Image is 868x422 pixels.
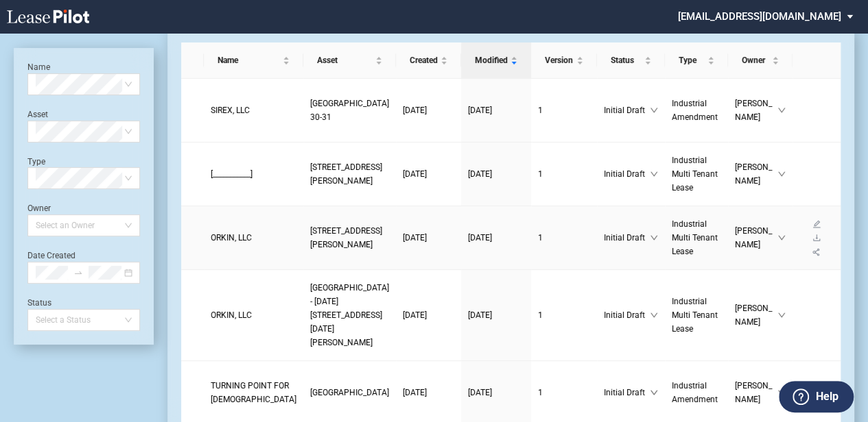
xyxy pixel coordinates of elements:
[611,53,642,67] span: Status
[604,167,650,181] span: Initial Draft
[672,99,718,122] span: Industrial Amendment
[475,53,508,67] span: Modified
[777,388,786,397] span: down
[211,379,296,406] a: TURNING POINT FOR [DEMOGRAPHIC_DATA]
[27,110,48,119] label: Asset
[679,53,705,67] span: Type
[403,310,427,320] span: [DATE]
[735,160,778,188] span: [PERSON_NAME]
[310,162,382,186] span: 100 Anderson Avenue
[403,386,454,399] a: [DATE]
[735,301,778,329] span: [PERSON_NAME]
[468,310,492,320] span: [DATE]
[538,105,543,115] span: 1
[410,53,438,67] span: Created
[538,167,590,181] a: 1
[403,167,454,181] a: [DATE]
[403,233,427,243] span: [DATE]
[672,217,721,258] a: Industrial Multi Tenant Lease
[672,153,721,195] a: Industrial Multi Tenant Lease
[468,103,524,117] a: [DATE]
[777,311,786,319] span: down
[777,106,786,114] span: down
[303,42,396,79] th: Asset
[538,310,543,320] span: 1
[538,308,590,322] a: 1
[310,283,389,347] span: San Leandro Industrial Park - 1645-1655 Alvarado Street
[468,169,492,179] span: [DATE]
[403,169,427,179] span: [DATE]
[735,379,778,406] span: [PERSON_NAME]
[403,388,427,397] span: [DATE]
[777,234,786,242] span: down
[650,170,658,178] span: down
[650,311,658,319] span: down
[672,97,721,124] a: Industrial Amendment
[468,105,492,115] span: [DATE]
[310,388,389,397] span: Dupont Industrial Center
[211,169,253,179] span: [___________]
[604,231,650,245] span: Initial Draft
[468,386,524,399] a: [DATE]
[604,308,650,322] span: Initial Draft
[672,381,718,404] span: Industrial Amendment
[650,388,658,397] span: down
[211,231,296,245] a: ORKIN, LLC
[310,386,389,399] a: [GEOGRAPHIC_DATA]
[403,105,427,115] span: [DATE]
[461,42,531,79] th: Modified
[545,53,574,67] span: Version
[672,297,718,334] span: Industrial Multi Tenant Lease
[672,379,721,406] a: Industrial Amendment
[665,42,728,79] th: Type
[468,233,492,243] span: [DATE]
[604,386,650,399] span: Initial Draft
[218,53,280,67] span: Name
[742,53,770,67] span: Owner
[310,224,389,251] a: [STREET_ADDRESS][PERSON_NAME]
[650,106,658,114] span: down
[538,103,590,117] a: 1
[815,388,838,406] label: Help
[597,42,665,79] th: Status
[211,310,252,320] span: ORKIN, LLC
[211,233,252,243] span: ORKIN, LLC
[403,103,454,117] a: [DATE]
[672,295,721,336] a: Industrial Multi Tenant Lease
[211,167,296,181] a: [___________]
[27,157,45,166] label: Type
[310,281,389,349] a: [GEOGRAPHIC_DATA] - [DATE][STREET_ADDRESS][DATE][PERSON_NAME]
[468,388,492,397] span: [DATE]
[812,247,821,257] span: share-alt
[27,203,51,213] label: Owner
[777,170,786,178] span: down
[812,220,821,228] span: edit
[468,231,524,245] a: [DATE]
[27,251,75,260] label: Date Created
[538,169,543,179] span: 1
[779,381,854,412] button: Help
[468,308,524,322] a: [DATE]
[310,160,389,188] a: [STREET_ADDRESS][PERSON_NAME]
[310,226,382,249] span: 268 & 270 Lawrence Avenue
[650,234,658,242] span: down
[672,156,718,193] span: Industrial Multi Tenant Lease
[396,42,461,79] th: Created
[531,42,597,79] th: Version
[27,298,51,308] label: Status
[538,388,543,397] span: 1
[735,97,778,124] span: [PERSON_NAME]
[812,234,821,242] span: download
[211,308,296,322] a: ORKIN, LLC
[73,268,83,277] span: to
[604,103,650,117] span: Initial Draft
[468,167,524,181] a: [DATE]
[728,42,793,79] th: Owner
[808,219,825,229] a: edit
[73,268,83,277] span: swap-right
[538,233,543,243] span: 1
[310,97,389,124] a: [GEOGRAPHIC_DATA] 30-31
[403,308,454,322] a: [DATE]
[211,103,296,117] a: SIREX, LLC
[317,53,373,67] span: Asset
